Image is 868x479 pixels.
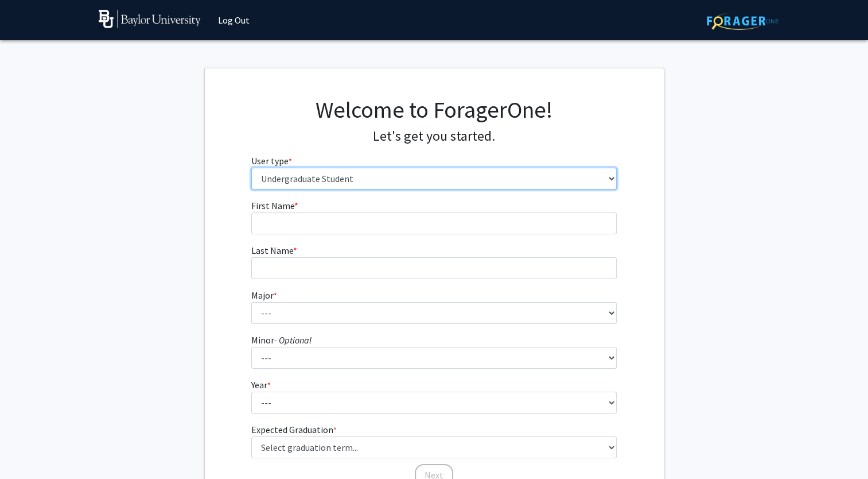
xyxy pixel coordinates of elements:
[251,154,292,168] label: User type
[251,378,271,392] label: Year
[251,128,617,145] h4: Let's get you started.
[707,12,779,30] img: ForagerOne Logo
[9,427,49,470] iframe: Chat
[251,245,293,256] span: Last Name
[251,200,294,211] span: First Name
[274,334,312,346] i: - Optional
[251,288,277,302] label: Major
[251,423,337,436] label: Expected Graduation
[251,333,312,347] label: Minor
[99,10,201,28] img: Baylor University Logo
[251,96,617,123] h1: Welcome to ForagerOne!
